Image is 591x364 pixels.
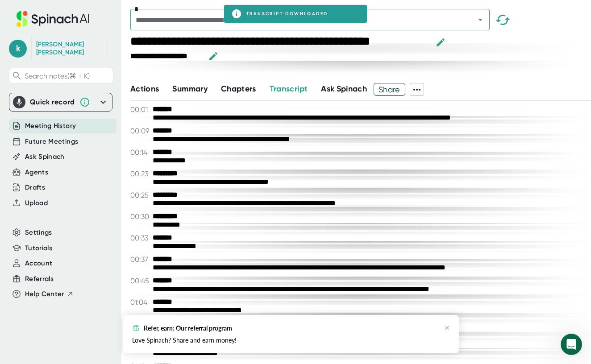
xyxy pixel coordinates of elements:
[25,274,54,284] button: Referrals
[25,227,52,238] button: Settings
[9,40,27,58] span: k
[130,191,150,199] span: 00:25
[130,84,159,94] span: Actions
[374,82,405,97] span: Share
[25,152,65,162] button: Ask Spinach
[130,148,150,157] span: 00:14
[25,289,64,299] span: Help Center
[25,198,48,208] button: Upload
[30,98,75,107] div: Quick record
[130,170,150,178] span: 00:23
[221,83,256,95] button: Chapters
[130,277,150,285] span: 00:45
[36,41,103,56] div: Kurt Holm
[130,83,159,95] button: Actions
[25,72,90,80] span: Search notes (⌘ + K)
[474,13,487,26] button: Open
[130,255,150,264] span: 00:37
[130,105,150,114] span: 00:01
[25,258,52,269] button: Account
[374,83,405,96] button: Share
[25,121,76,131] button: Meeting History
[321,83,367,95] button: Ask Spinach
[561,334,582,355] iframe: Intercom live chat
[130,298,150,306] span: 01:04
[130,127,150,135] span: 00:09
[25,136,78,147] button: Future Meetings
[321,84,367,94] span: Ask Spinach
[130,234,150,242] span: 00:33
[221,84,256,94] span: Chapters
[25,289,74,299] button: Help Center
[270,83,308,95] button: Transcript
[25,182,45,193] button: Drafts
[25,167,48,178] button: Agents
[13,93,108,111] div: Quick record
[172,83,207,95] button: Summary
[270,84,308,94] span: Transcript
[172,84,207,94] span: Summary
[130,212,150,221] span: 00:30
[25,243,52,253] button: Tutorials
